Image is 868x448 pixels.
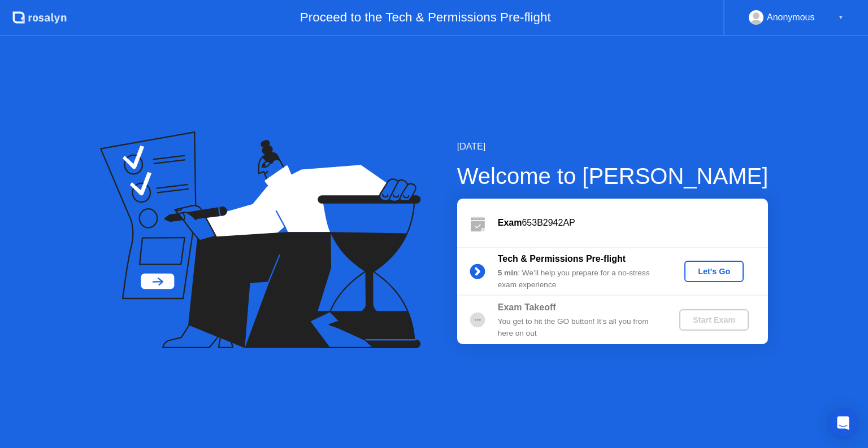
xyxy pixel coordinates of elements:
[498,269,518,277] b: 5 min
[838,10,844,25] div: ▼
[684,315,744,324] div: Start Exam
[498,254,626,263] b: Tech & Permissions Pre-flight
[498,267,661,291] div: : We’ll help you prepare for a no-stress exam experience
[457,159,769,193] div: Welcome to [PERSON_NAME]
[689,267,739,276] div: Let's Go
[498,302,556,312] b: Exam Takeoff
[498,216,768,230] div: 653B2942AP
[830,410,857,437] div: Open Intercom Messenger
[767,10,815,25] div: Anonymous
[679,309,749,331] button: Start Exam
[498,218,522,227] b: Exam
[498,316,661,339] div: You get to hit the GO button! It’s all you from here on out
[457,140,769,153] div: [DATE]
[684,261,744,282] button: Let's Go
